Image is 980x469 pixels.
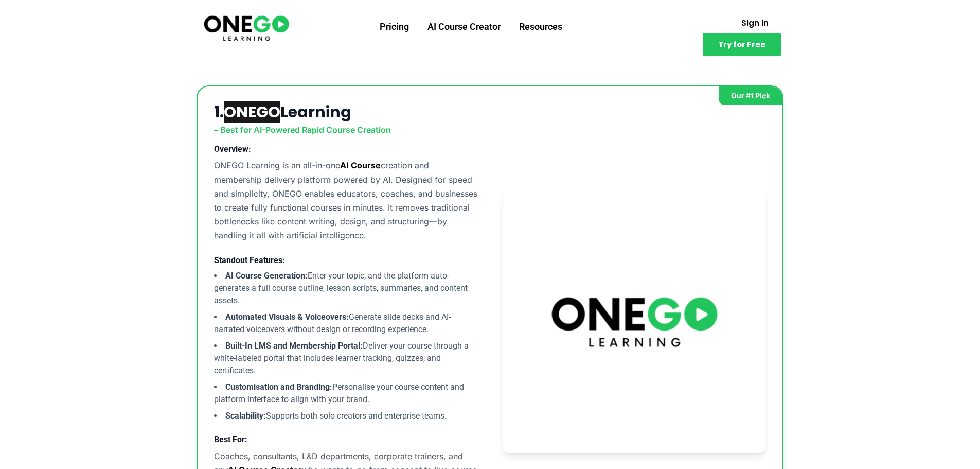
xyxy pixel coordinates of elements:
span: Sign in [741,19,769,27]
p: ONEGO Learning is an all-in-one creation and membership delivery platform powered by AI. Designed... [214,159,478,242]
li: Enter your topic, and the platform auto-generates a full course outline, lesson scripts, summarie... [214,270,478,307]
p: – Best for AI-Powered Rapid Course Creation [214,124,478,136]
a: Try for Free [703,33,781,56]
strong: Automated Visuals & Voiceovers: [225,312,349,322]
strong: Customisation and Branding: [225,382,332,392]
strong: AI Course [340,160,381,170]
li: Deliver your course through a white-labeled portal that includes learner tracking, quizzes, and c... [214,340,478,377]
strong: Scalability: [225,411,266,421]
li: Personalise your course content and platform interface to align with your brand. [214,381,478,406]
a: AI Course Creator [418,13,510,40]
img: ONEGO Learning AI-powered course creation platform interface [503,189,767,453]
a: Sign in [729,13,781,33]
h3: Best For: [214,435,478,445]
h3: Overview: [214,144,478,155]
h3: Standout Features: [214,255,478,266]
h2: 1. Learning [214,103,478,121]
li: Supports both solo creators and enterprise teams. [214,410,478,422]
strong: AI Course Generation: [225,271,308,281]
strong: Built-In LMS and Membership Portal: [225,341,363,351]
span: Try for Free [718,41,765,48]
a: Pricing [370,13,418,40]
li: Generate slide decks and AI-narrated voiceovers without design or recording experience. [214,311,478,336]
a: Resources [510,13,572,40]
span: Our #1 Pick [719,86,782,105]
a: ONEGO [224,101,280,123]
